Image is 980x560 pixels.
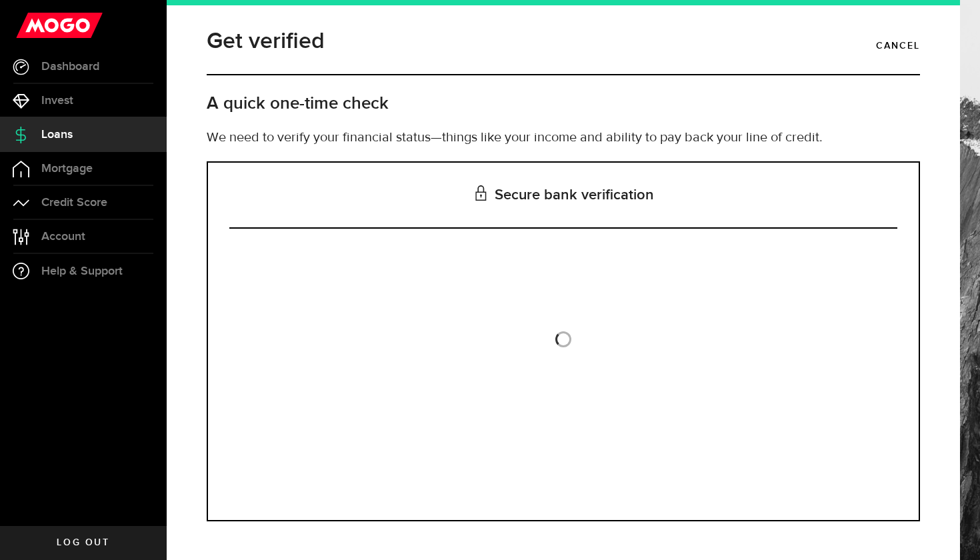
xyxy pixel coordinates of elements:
h3: Secure bank verification [229,163,897,229]
iframe: LiveChat chat widget [924,504,980,560]
a: Cancel [876,35,920,57]
span: Invest [41,95,73,107]
span: Account [41,231,85,243]
span: Loans [41,129,73,141]
span: Dashboard [41,61,99,73]
span: Credit Score [41,197,107,209]
p: We need to verify your financial status—things like your income and ability to pay back your line... [207,128,920,148]
h2: A quick one-time check [207,93,920,115]
h1: Get verified [207,24,325,59]
span: Log out [57,538,109,547]
span: Help & Support [41,265,123,277]
span: Mortgage [41,163,93,175]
